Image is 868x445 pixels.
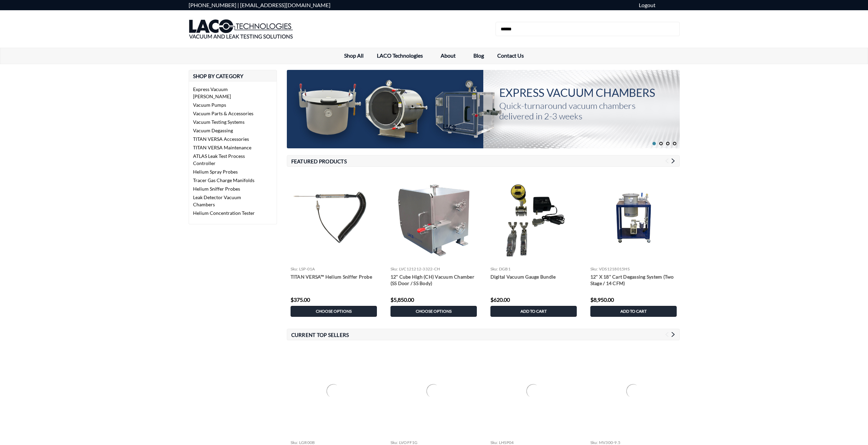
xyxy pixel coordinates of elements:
button: 4 of 4 [673,142,677,146]
img: 9.5" Clear Sump [625,383,642,400]
img: LACO Technologies [189,12,293,46]
a: Helium Spray Probes [189,167,264,176]
a: Vacuum Parts & Accessories [189,109,264,118]
span: LVOFF1G [399,440,418,445]
button: 2 of 4 [659,142,663,146]
h2: Shop By Category [189,70,277,81]
span: $5,850.00 [391,296,414,303]
span: sku: [391,440,398,445]
a: Digital Vacuum Gauge Bundle [490,273,577,287]
button: 1 of 4 [652,142,656,146]
a: 12" X 18" Cart Degassing System (Two Stage / 14 CFM) [590,273,677,287]
span: sku: [490,440,498,445]
a: Add to Cart [490,306,577,317]
span: Add to Cart [620,309,647,314]
a: Choose Options [391,306,477,317]
a: Shop All [338,48,370,63]
span: Choose Options [316,309,352,314]
img: 12" X 18" Cart Degassing System (Two Stage / 14 CFM) [587,191,680,243]
img: TITAN VERSA™ Helium Sniffer Probe [287,191,380,243]
button: Next [671,159,676,164]
span: DGB1 [499,266,511,271]
svg: account [629,1,636,8]
span: LSP-01A [299,266,315,271]
span: sku: [590,266,598,271]
a: About [434,48,467,64]
a: Express Vacuum [PERSON_NAME] [189,85,264,101]
a: Add to Cart [590,306,677,317]
span: Add to Cart [520,309,547,314]
a: Leak Detector Vacuum Chambers [189,193,264,209]
a: sku: VDS1218015HS [590,266,630,271]
a: Choose Options [291,306,377,317]
a: 12" Cube High (CH) Vacuum Chamber (SS Door / SS Body) [391,273,477,287]
a: sku: LHSP04 [490,440,514,445]
span: $375.00 [291,296,310,303]
span: Choose Options [416,309,452,314]
a: sku: LVC121212-3322-CH [391,266,440,271]
button: 3 of 4 [666,142,670,146]
img: VacOil® FF Grade Vacuum Pump Flushing Fluid - 1 Gallon [425,383,442,400]
span: VDS1218015HS [599,266,630,271]
a: LACO Technologies [370,48,434,64]
span: LGR00B [299,440,315,445]
span: sku: [391,266,398,271]
a: cart-preview-dropdown [662,0,680,10]
a: sku: MV300-9.5 [590,440,621,445]
a: TITAN VERSA™ Helium Sniffer Probe [291,273,377,287]
h2: Current Top Sellers [287,329,680,340]
a: TITAN VERSA Maintenance [189,143,264,152]
button: Previous [664,159,670,164]
span: $620.00 [490,296,510,303]
span: sku: [291,440,298,445]
span: sku: [291,266,298,271]
a: Helium Sniffer Probes [189,184,264,193]
a: sku: LSP-01A [291,266,315,271]
button: Next [671,332,676,337]
a: Tracer Gas Charge Manifolds [189,176,264,184]
a: sku: DGB1 [490,266,511,271]
img: Digital Vacuum Gauge Bundle [499,171,569,264]
button: Previous [664,332,670,337]
a: hero image slide [287,70,680,148]
span: LVC121212-3322-CH [399,266,440,271]
a: Vacuum Testing Systems [189,118,264,126]
span: sku: [590,440,598,445]
a: ATLAS Leak Test Process Controller [189,152,264,167]
span: LHSP04 [499,440,514,445]
a: sku: LGR00B [291,440,315,445]
a: Vacuum Degassing [189,126,264,135]
a: sku: LVOFF1G [391,440,418,445]
a: Helium Concentration Tester [189,209,264,217]
span: sku: [490,266,498,271]
a: Blog [467,48,491,63]
a: TITAN VERSA Accessories [189,135,264,143]
a: Contact Us [491,48,531,63]
span: MV300-9.5 [599,440,620,445]
span: $8,950.00 [590,296,614,303]
a: Vacuum Pumps [189,101,264,109]
h2: Featured Products [287,155,680,167]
